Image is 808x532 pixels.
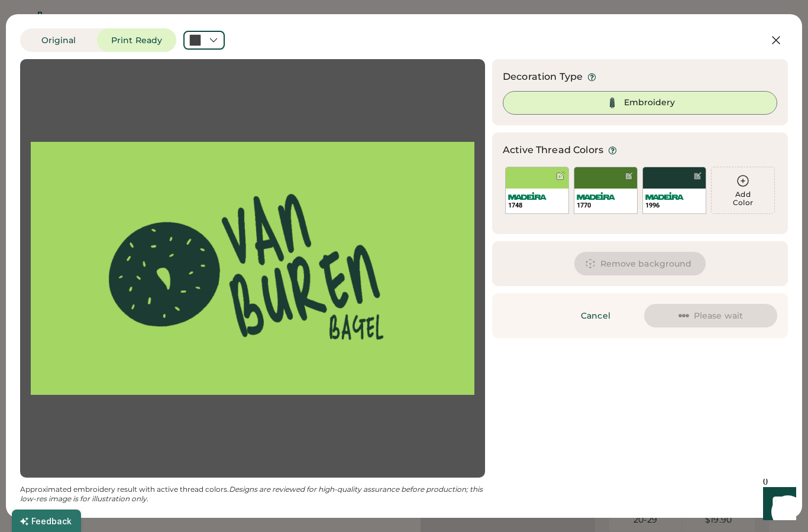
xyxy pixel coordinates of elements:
[508,192,547,200] img: Madeira%20Logo.svg
[554,304,637,327] button: Cancel
[20,485,484,503] em: Designs are reviewed for high-quality assurance before production; this low-res image is for illu...
[577,192,615,200] img: Madeira%20Logo.svg
[712,190,774,207] div: Add Color
[645,192,684,200] img: Madeira%20Logo.svg
[503,143,603,157] div: Active Thread Colors
[752,479,803,530] iframe: Front Chat
[503,70,583,84] div: Decoration Type
[645,201,703,210] div: 1996
[624,97,675,109] div: Embroidery
[20,485,485,504] div: Approximated embroidery result with active thread colors.
[97,28,176,52] button: Print Ready
[605,96,619,110] img: Thread%20Selected.svg
[20,28,97,52] button: Original
[644,304,777,327] button: Please wait
[508,201,566,210] div: 1748
[577,201,635,210] div: 1770
[574,252,706,275] button: Remove background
